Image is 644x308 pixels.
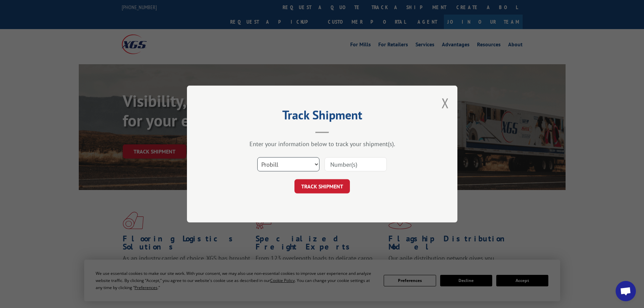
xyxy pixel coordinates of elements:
[442,94,449,112] button: Close modal
[616,281,636,301] div: Open chat
[221,140,424,148] div: Enter your information below to track your shipment(s).
[221,110,424,123] h2: Track Shipment
[325,157,387,171] input: Number(s)
[294,179,350,193] button: TRACK SHIPMENT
